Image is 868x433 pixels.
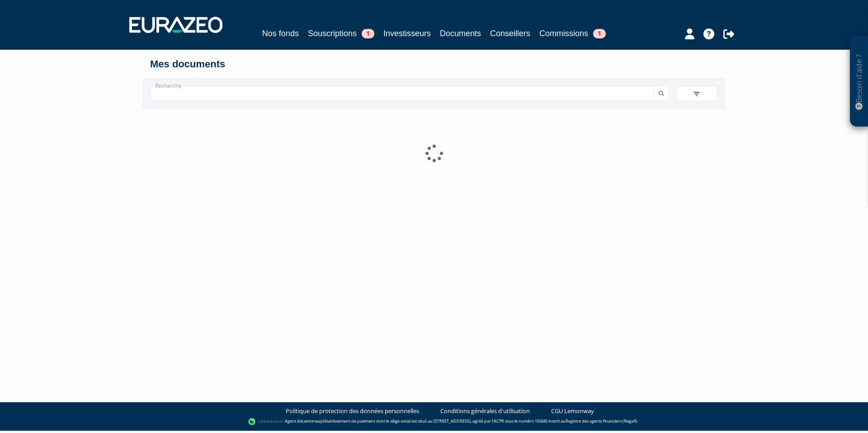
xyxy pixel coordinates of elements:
[539,27,606,40] a: Commissions1
[551,407,594,415] a: CGU Lemonway
[362,29,374,38] span: 1
[150,59,718,70] h4: Mes documents
[693,90,701,98] img: filter.svg
[129,17,222,33] img: 1732889491-logotype_eurazeo_blanc_rvb.png
[262,27,299,40] a: Nos fonds
[440,407,530,415] a: Conditions générales d'utilisation
[9,417,859,426] div: - Agent de (établissement de paiement dont le siège social est situé au [STREET_ADDRESS], agréé p...
[151,86,654,101] input: Recherche
[854,41,864,122] p: Besoin d'aide ?
[248,417,283,426] img: logo-lemonway.png
[302,419,323,424] a: Lemonway
[308,27,374,40] a: Souscriptions1
[440,27,481,41] a: Documents
[566,419,637,424] a: Registre des agents financiers (Regafi)
[490,27,530,40] a: Conseillers
[593,29,606,38] span: 1
[383,27,431,40] a: Investisseurs
[286,407,419,415] a: Politique de protection des données personnelles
